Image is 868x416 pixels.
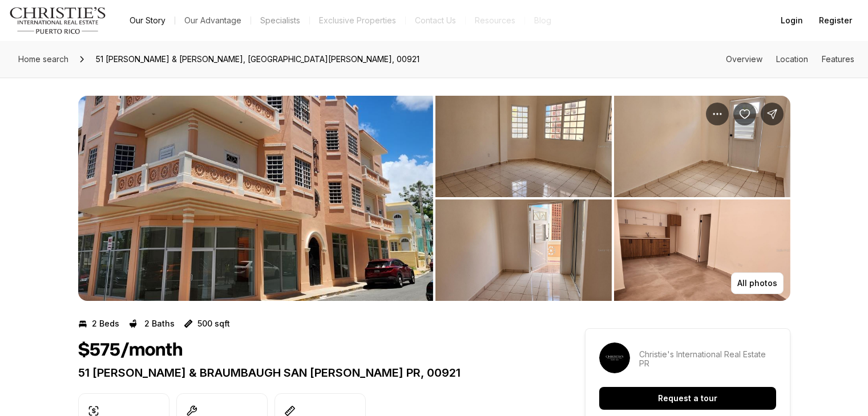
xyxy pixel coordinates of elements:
span: Home search [18,54,68,64]
button: Share Property: 51 PILAR & BRAUMBAUGH [761,103,784,125]
p: 500 sqft [197,319,230,328]
h1: $575/month [78,340,183,361]
p: 51 [PERSON_NAME] & BRAUMBAUGH SAN [PERSON_NAME] PR, 00921 [78,366,544,380]
a: Exclusive Properties [310,13,405,28]
img: logo [9,7,107,34]
li: 1 of 8 [78,96,433,301]
span: Login [781,16,803,25]
nav: Page section menu [726,55,854,64]
a: Skip to: Overview [726,54,762,64]
a: Home search [14,50,73,68]
button: Login [774,9,810,32]
button: Save Property: 51 PILAR & BRAUMBAUGH [733,103,756,125]
button: Request a tour [599,387,776,410]
a: Our Story [120,13,175,28]
button: View image gallery [435,199,612,301]
p: All photos [737,279,777,288]
span: Register [819,16,852,25]
p: Christie's International Real Estate PR [639,350,776,368]
p: 2 Beds [92,319,119,328]
a: Specialists [251,13,309,28]
a: Resources [466,13,524,28]
p: 2 Baths [144,319,175,328]
a: Skip to: Features [822,54,854,64]
button: Contact Us [406,13,465,28]
a: Skip to: Location [776,54,808,64]
button: Property options [706,103,729,125]
li: 2 of 8 [435,96,790,301]
button: View image gallery [614,96,790,197]
a: Our Advantage [175,13,251,28]
button: All photos [731,272,784,294]
span: 51 [PERSON_NAME] & [PERSON_NAME], [GEOGRAPHIC_DATA][PERSON_NAME], 00921 [91,50,424,68]
div: Listing Photos [78,96,790,301]
p: Request a tour [658,394,717,403]
button: View image gallery [614,199,790,301]
button: Register [812,9,859,32]
button: View image gallery [435,96,612,197]
a: Blog [525,13,560,28]
button: View image gallery [78,96,433,301]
